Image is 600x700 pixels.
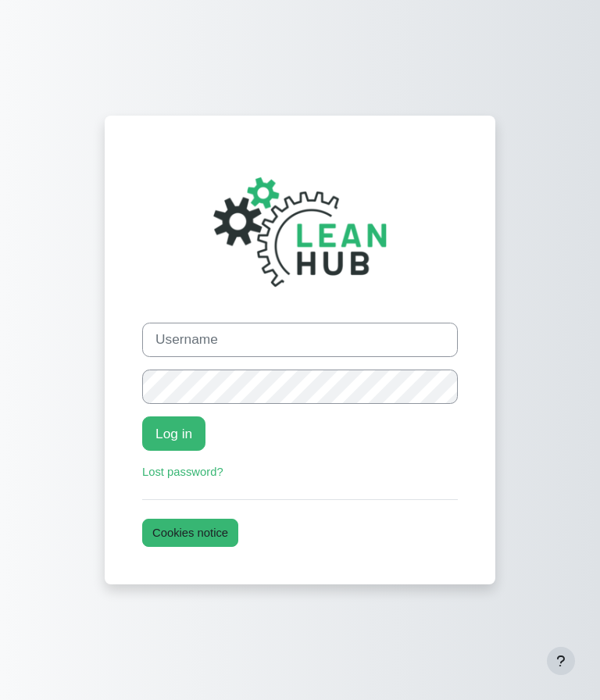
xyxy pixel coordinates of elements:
[142,466,223,478] a: Lost password?
[142,416,205,451] button: Log in
[191,154,409,310] img: The Lean Hub
[547,647,575,675] button: Show footer
[142,519,238,547] button: Cookies notice
[12,25,588,700] section: Content
[142,323,458,357] input: Username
